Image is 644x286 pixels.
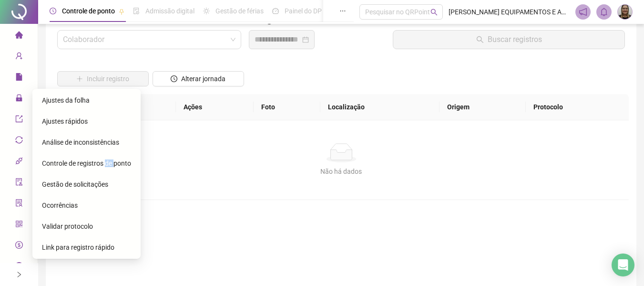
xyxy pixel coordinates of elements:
span: search [430,9,438,16]
th: Ações [176,94,254,120]
th: Protocolo [526,94,629,120]
span: Controle de registros de ponto [42,159,131,167]
span: Análise de inconsistências [42,138,119,146]
span: sync [15,132,23,151]
div: Open Intercom Messenger [612,254,634,276]
span: api [15,153,23,172]
span: dashboard [272,8,279,14]
span: [PERSON_NAME] EQUIPAMENTOS E ACESSORIOS DE SAUDE E ESTETICA LTDA [449,7,570,17]
span: dollar [15,237,23,256]
div: Não há dados [65,166,617,177]
span: notification [579,8,587,16]
span: home [15,27,23,46]
span: Ocorrências [42,201,78,209]
span: Controle de ponto [62,7,115,15]
button: Buscar registros [393,30,625,49]
span: Gestão de férias [215,7,264,15]
span: Painel do DP [285,7,322,15]
span: clock-circle [50,8,56,14]
th: Foto [254,94,320,120]
span: file [15,69,23,88]
th: Localização [320,94,440,120]
span: pushpin [119,9,124,14]
span: Alterar jornada [181,74,225,84]
span: right [16,271,22,278]
span: user-add [15,48,23,67]
span: Gestão de solicitações [42,180,108,188]
span: sun [203,8,210,14]
span: lock [15,90,23,109]
span: audit [15,174,23,193]
a: Alterar jornada [153,76,244,84]
span: info-circle [15,258,23,277]
span: export [15,111,23,130]
span: Ajustes rápidos [42,117,88,125]
span: ellipsis [339,8,346,14]
span: solution [15,195,23,214]
button: Incluir registro [57,71,149,86]
span: qrcode [15,216,23,235]
span: Ajustes da folha [42,96,90,104]
img: 23131 [618,5,632,19]
span: file-done [133,8,140,14]
span: bell [600,8,608,16]
span: Admissão digital [145,7,194,15]
th: Origem [440,94,526,120]
button: Alterar jornada [153,71,244,86]
span: Validar protocolo [42,222,93,230]
span: clock-circle [171,75,177,82]
span: Link para registro rápido [42,244,114,251]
